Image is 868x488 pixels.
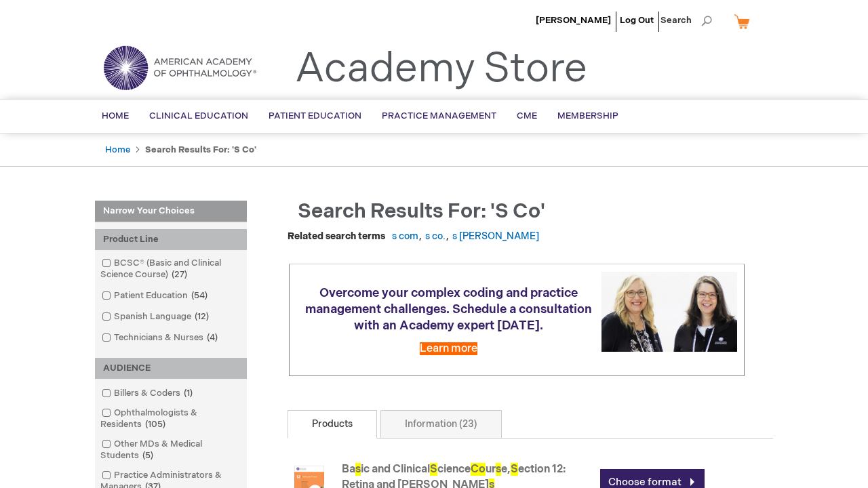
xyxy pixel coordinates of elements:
[168,269,191,280] span: 27
[191,311,212,322] span: 12
[203,332,221,343] span: 4
[95,358,247,379] div: AUDIENCE
[557,110,618,121] span: Membership
[139,450,157,461] span: 5
[620,15,654,26] a: Log Out
[288,230,385,243] dt: Related search terms
[288,410,377,439] a: Products
[430,463,437,476] span: S
[98,310,214,323] a: Spanish Language12
[496,463,501,476] span: s
[188,290,211,301] span: 54
[149,110,248,121] span: Clinical Education
[98,257,243,281] a: BCSC® (Basic and Clinical Science Course)27
[425,230,446,242] a: s co.
[380,410,502,439] a: Information (23)
[420,342,477,355] a: Learn more
[142,419,169,430] span: 105
[392,230,418,242] a: s com
[305,286,592,333] span: Overcome your complex coding and practice management challenges. Schedule a consultation with an ...
[295,45,587,94] a: Academy Store
[98,438,243,462] a: Other MDs & Medical Students5
[601,272,737,351] img: Schedule a consultation with an Academy expert today
[145,144,256,155] strong: Search results for: 's co'
[511,463,518,476] span: S
[95,229,247,250] div: Product Line
[98,407,243,431] a: Ophthalmologists & Residents105
[180,388,196,399] span: 1
[98,331,223,344] a: Technicians & Nurses4
[382,110,496,121] span: Practice Management
[536,15,611,26] a: [PERSON_NAME]
[269,110,361,121] span: Patient Education
[298,199,545,224] span: Search results for: 's co'
[471,463,486,476] span: Co
[105,144,130,155] a: Home
[517,110,537,121] span: CME
[102,110,129,121] span: Home
[98,289,213,302] a: Patient Education54
[355,463,361,476] span: s
[452,230,539,242] a: s [PERSON_NAME]
[660,7,712,34] span: Search
[98,387,198,400] a: Billers & Coders1
[95,201,247,222] strong: Narrow Your Choices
